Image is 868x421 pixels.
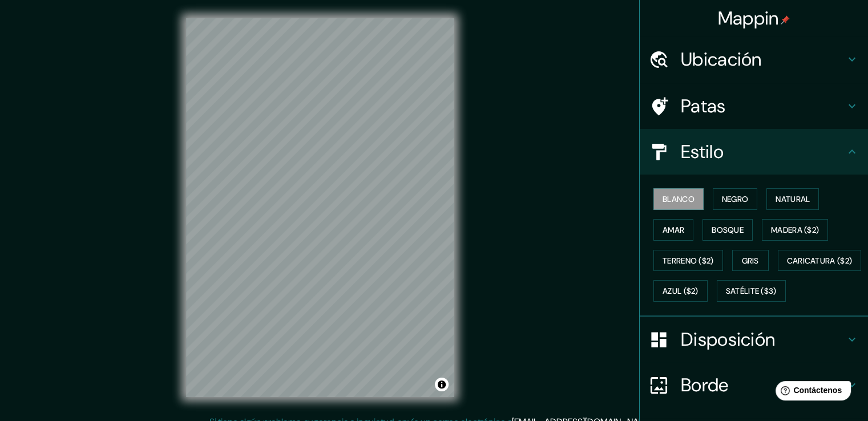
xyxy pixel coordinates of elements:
button: Activar o desactivar atribución [435,378,449,391]
font: Mappin [718,6,779,30]
button: Caricatura ($2) [778,250,862,272]
font: Ubicación [681,47,762,71]
font: Bosque [712,225,744,235]
font: Gris [742,256,759,266]
font: Natural [776,194,810,204]
font: Negro [722,194,749,204]
font: Caricatura ($2) [787,256,853,266]
button: Negro [713,188,758,210]
button: Terreno ($2) [653,250,723,272]
button: Natural [766,188,819,210]
font: Estilo [681,140,724,164]
button: Blanco [653,188,704,210]
font: Patas [681,94,726,118]
font: Terreno ($2) [663,256,714,266]
button: Bosque [703,219,753,241]
font: Satélite ($3) [726,286,777,297]
iframe: Lanzador de widgets de ayuda [766,377,855,408]
font: Disposición [681,327,775,351]
button: Gris [732,250,769,272]
div: Patas [640,83,868,129]
canvas: Mapa [186,18,454,397]
div: Disposición [640,317,868,362]
div: Borde [640,362,868,408]
button: Madera ($2) [762,219,828,241]
font: Borde [681,373,729,397]
font: Blanco [663,194,695,204]
button: Satélite ($3) [717,280,786,302]
div: Ubicación [640,37,868,82]
button: Amar [653,219,693,241]
font: Azul ($2) [663,286,699,297]
div: Estilo [640,129,868,175]
button: Azul ($2) [653,280,708,302]
font: Madera ($2) [771,225,819,235]
img: pin-icon.png [781,15,790,25]
font: Amar [663,225,684,235]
